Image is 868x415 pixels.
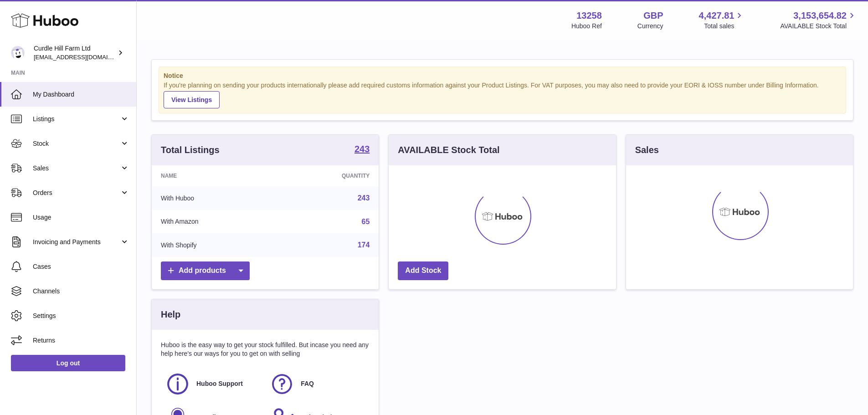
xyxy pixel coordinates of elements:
span: Orders [33,189,120,197]
p: Huboo is the easy way to get your stock fulfilled. But incase you need any help here's our ways f... [161,341,370,358]
strong: 243 [354,144,370,154]
a: 4,427.81 Total sales [699,10,745,31]
td: With Shopify [152,233,276,257]
a: Add Stock [398,261,448,280]
td: With Huboo [152,186,276,210]
div: Curdle Hill Farm Ltd [34,44,116,61]
a: 65 [362,218,370,225]
a: 3,153,654.82 AVAILABLE Stock Total [780,10,857,31]
a: Log out [11,355,125,371]
span: AVAILABLE Stock Total [780,22,857,31]
a: 174 [358,241,370,249]
h3: Sales [635,144,659,156]
span: Settings [33,312,129,320]
span: Usage [33,213,129,222]
a: FAQ [270,372,365,396]
strong: 13258 [576,10,602,22]
span: Channels [33,287,129,296]
span: Invoicing and Payments [33,238,120,246]
span: [EMAIL_ADDRESS][DOMAIN_NAME] [34,53,134,61]
span: Cases [33,262,129,271]
span: Total sales [704,22,745,31]
a: Huboo Support [165,372,261,396]
span: Sales [33,164,120,173]
strong: Notice [164,72,841,80]
th: Quantity [276,165,379,186]
h3: Help [161,308,180,321]
span: Returns [33,336,129,345]
h3: Total Listings [161,144,220,156]
img: internalAdmin-13258@internal.huboo.com [11,46,25,60]
span: Huboo Support [196,379,243,388]
span: Stock [33,139,120,148]
h3: AVAILABLE Stock Total [398,144,499,156]
div: Huboo Ref [571,22,602,31]
span: Listings [33,115,120,123]
td: With Amazon [152,210,276,234]
span: My Dashboard [33,90,129,99]
a: 243 [354,144,370,155]
span: 4,427.81 [699,10,734,22]
span: 3,153,654.82 [793,10,847,22]
strong: GBP [643,10,663,22]
th: Name [152,165,276,186]
div: Currency [637,22,663,31]
div: If you're planning on sending your products internationally please add required customs informati... [164,81,841,108]
a: View Listings [164,91,220,108]
a: 243 [358,194,370,202]
span: FAQ [301,379,314,388]
a: Add products [161,261,250,280]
